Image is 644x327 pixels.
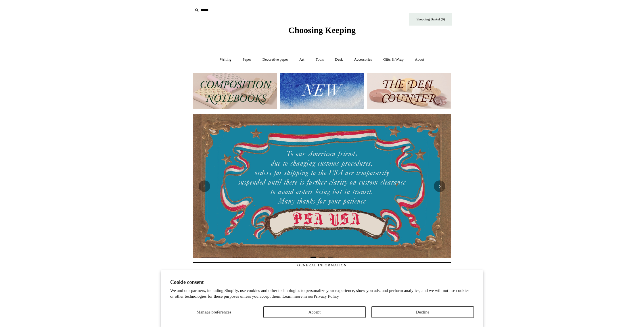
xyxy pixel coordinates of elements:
[263,306,366,318] button: Accept
[196,310,231,314] span: Manage preferences
[288,30,356,34] a: Choosing Keeping
[410,52,430,67] a: About
[257,52,293,67] a: Decorative paper
[215,52,237,67] a: Writing
[170,306,258,318] button: Manage preferences
[330,52,348,67] a: Desk
[199,180,210,192] button: Previous
[314,294,339,299] a: Privacy Policy
[280,73,364,109] img: New.jpg__PID:f73bdf93-380a-4a35-bcfe-7823039498e1
[310,257,316,258] button: Page 1
[409,13,452,26] a: Shopping Basket (0)
[319,257,325,258] button: Page 2
[170,288,474,299] p: We and our partners, including Shopify, use cookies and other technologies to personalize your ex...
[328,257,333,258] button: Page 3
[367,73,451,109] img: The Deli Counter
[288,25,356,35] span: Choosing Keeping
[294,52,309,67] a: Art
[349,52,377,67] a: Accessories
[170,279,474,285] h2: Cookie consent
[310,52,329,67] a: Tools
[434,180,445,192] button: Next
[193,73,277,109] img: 202302 Composition ledgers.jpg__PID:69722ee6-fa44-49dd-a067-31375e5d54ec
[193,114,451,258] img: USA PSA .jpg__PID:33428022-6587-48b7-8b57-d7eefc91f15a
[371,306,474,318] button: Decline
[378,52,409,67] a: Gifts & Wrap
[237,52,256,67] a: Paper
[297,263,347,267] span: GENERAL INFORMATION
